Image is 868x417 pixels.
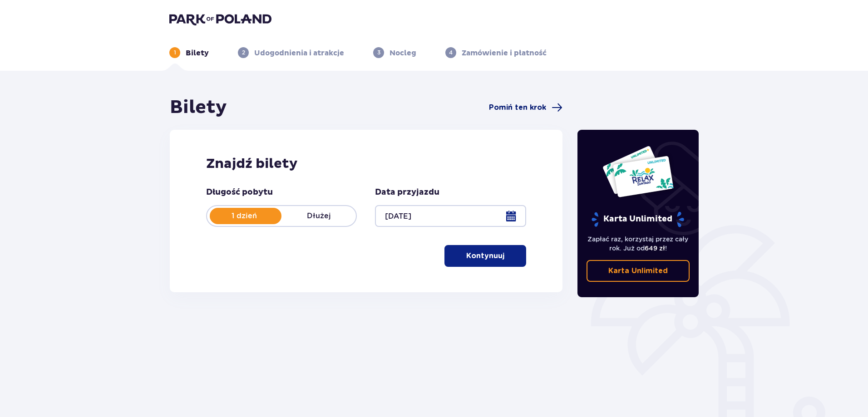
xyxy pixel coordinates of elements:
[206,187,273,198] p: Długość pobytu
[587,260,690,282] a: Karta Unlimited
[449,49,453,57] p: 4
[254,48,344,58] p: Udogodnienia i atrakcje
[207,211,281,221] p: 1 dzień
[466,251,504,261] p: Kontynuuj
[489,102,562,113] a: Pomiń ten krok
[489,103,546,113] span: Pomiń ten krok
[444,245,526,267] button: Kontynuuj
[170,96,227,119] h1: Bilety
[390,48,416,58] p: Nocleg
[375,187,439,198] p: Data przyjazdu
[186,48,209,58] p: Bilety
[462,48,547,58] p: Zamówienie i płatność
[587,235,690,253] p: Zapłać raz, korzystaj przez cały rok. Już od !
[377,49,380,57] p: 3
[591,211,685,227] p: Karta Unlimited
[242,49,245,57] p: 2
[645,245,665,252] span: 649 zł
[281,211,356,221] p: Dłużej
[174,49,176,57] p: 1
[169,13,271,25] img: Park of Poland logo
[206,155,526,172] h2: Znajdź bilety
[608,266,668,276] p: Karta Unlimited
